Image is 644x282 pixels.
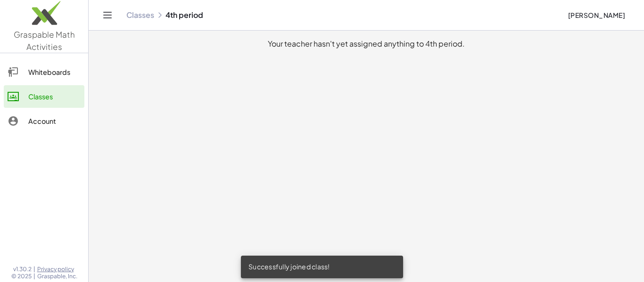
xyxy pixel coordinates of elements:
[4,110,84,132] a: Account
[13,266,32,273] span: v1.30.2
[4,85,84,108] a: Classes
[37,273,77,280] span: Graspable, Inc.
[568,11,625,19] span: [PERSON_NAME]
[33,273,35,280] span: |
[241,256,403,278] div: Successfully joined class!
[28,91,81,102] div: Classes
[28,115,81,127] div: Account
[126,10,154,20] a: Classes
[560,7,633,24] button: [PERSON_NAME]
[28,66,81,78] div: Whiteboards
[11,273,32,280] span: © 2025
[33,266,35,273] span: |
[96,38,636,49] div: Your teacher hasn't yet assigned anything to 4th period.
[14,29,75,52] span: Graspable Math Activities
[37,266,77,273] a: Privacy policy
[4,61,84,83] a: Whiteboards
[100,8,115,23] button: Toggle navigation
